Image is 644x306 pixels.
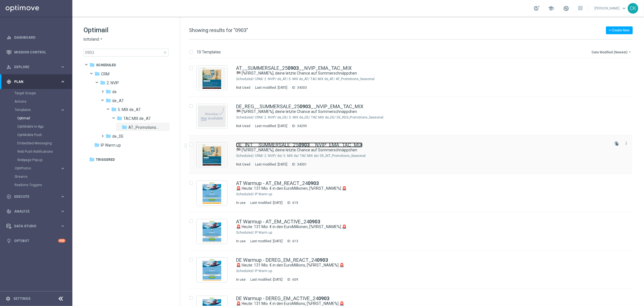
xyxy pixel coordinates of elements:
a: Settings [13,297,30,300]
span: Explore [14,65,60,69]
b: 0903 [309,219,320,224]
div: 615 [292,201,298,205]
i: keyboard_arrow_right [60,107,65,113]
a: 🏁 [%FIRST_NAME%], deine letzte Chance auf Sommerschnäppchen [236,109,596,114]
span: Showing results for "0903" [189,27,248,33]
i: person_search [6,65,11,70]
span: school [548,5,554,11]
i: folder [106,98,111,103]
span: IP Warm up [101,143,121,148]
a: Webpage Pop-up [17,158,58,162]
button: file_copy [613,140,621,147]
div: In use [236,277,246,282]
img: 609.jpeg [198,259,226,281]
div: Webpage Pop-up [17,156,72,164]
button: play_circle_outline Execute keyboard_arrow_right [6,194,66,199]
div: Mission Control [6,45,65,60]
a: 🏁 [%FIRST_NAME%], deine letzte Chance auf Sommerschnäppchen [236,147,596,153]
i: more_vert [624,141,629,145]
i: lightbulb [6,238,11,243]
span: 5. MIX de_AT [118,107,141,112]
div: ID: [285,201,298,205]
div: OptiPromo keyboard_arrow_right [14,166,66,171]
div: lightbulb Optibot +10 [6,239,66,243]
a: Dashboard [14,30,65,45]
div: ID: [285,239,298,243]
a: [PERSON_NAME]keyboard_arrow_down [594,4,628,13]
button: more_vert [624,140,629,147]
div: Press SPACE to select this row. [183,212,643,251]
div: Execute [6,194,60,199]
button: lottoland arrow_drop_down [84,37,104,42]
span: TAC MIX de_AT [123,116,151,121]
a: 🚨 Heute: 131 Mio. € in den EuroMillions, [%FIRST_NAME%] 🚨 [236,263,596,268]
div: gps_fixed Plan keyboard_arrow_right [6,80,66,84]
i: folder [89,157,95,162]
div: Press SPACE to select this row. [183,97,643,135]
img: noPreview.jpg [198,105,226,127]
span: close [163,50,167,55]
div: +10 [58,239,65,243]
a: Optibot [14,233,58,248]
span: de_AT [112,98,124,103]
a: Mission Control [14,45,65,60]
div: Plan [6,79,60,84]
button: track_changes Analyze keyboard_arrow_right [6,209,66,214]
i: folder [117,115,122,121]
div: Scheduled/ [236,192,254,196]
a: Embedded Messaging [17,141,58,145]
div: ID: [290,162,307,167]
p: 10 Templates [197,50,221,55]
div: Scheduled/ [236,77,254,81]
a: OptiMobile In-App [17,124,58,129]
div: 34303 [297,85,307,90]
button: Data Studio keyboard_arrow_right [6,224,66,228]
i: gps_fixed [6,79,11,84]
div: 🏁 [%FIRST_NAME%], deine letzte Chance auf Sommerschnäppchen [236,109,609,114]
span: de [112,89,117,94]
span: 2. NVIP [107,80,119,85]
i: folder [94,142,100,148]
span: keyboard_arrow_down [621,5,627,11]
div: OptiMobile Push [17,131,72,139]
i: folder [122,124,127,130]
div: Scheduled/CRM/2. NVIP/de_AT/5. MIX de_AT/TAC MIX de_AT/AT_Promotions_Seasonal [255,77,609,81]
i: arrow_drop_down [99,37,104,42]
div: 34299 [297,124,307,128]
div: Last modified: [DATE] [253,162,290,167]
h1: Optimail [84,26,169,34]
span: OptiPromo [15,167,55,170]
a: DE Warmup - DEREG_EM_REACT_240903 [236,258,328,263]
div: Scheduled/ [236,230,254,235]
div: OptiPromo [14,164,72,172]
button: + Create New [606,26,633,34]
button: Date Modified (Newest)arrow_drop_down [591,49,633,55]
a: Streams [14,174,58,179]
span: Plan [14,80,60,83]
div: Press SPACE to select this row. [183,174,643,212]
div: Templates keyboard_arrow_right [14,108,66,112]
div: Press SPACE to select this row. [183,59,643,97]
b: 0903 [318,295,329,301]
div: Optibot [6,233,65,248]
span: Templates [15,108,55,112]
div: ID: [290,85,307,90]
div: Streams [14,172,72,181]
i: keyboard_arrow_right [60,166,65,171]
a: DE Warmup - DEREG_EM_ACTIVE_240903 [236,296,329,301]
div: equalizer Dashboard [6,35,66,40]
a: DE_INT__SUMMERSALE_250903__NVIP_EMA_TAC_MIX [236,142,363,147]
div: 34301 [297,162,307,167]
img: 613.jpeg [198,221,226,242]
button: Mission Control [6,50,66,55]
a: AT Warmup - AT_EM_ACTIVE_240903 [236,219,320,224]
div: Scheduled/IP Warm up [255,192,609,196]
div: Scheduled/IP Warm up [255,269,609,273]
div: 🏁 [%FIRST_NAME%], deine letzte Chance auf Sommerschnäppchen [236,71,609,76]
div: Data Studio [6,224,60,229]
i: folder [106,89,111,94]
i: folder [111,107,117,112]
div: Templates [14,106,72,164]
